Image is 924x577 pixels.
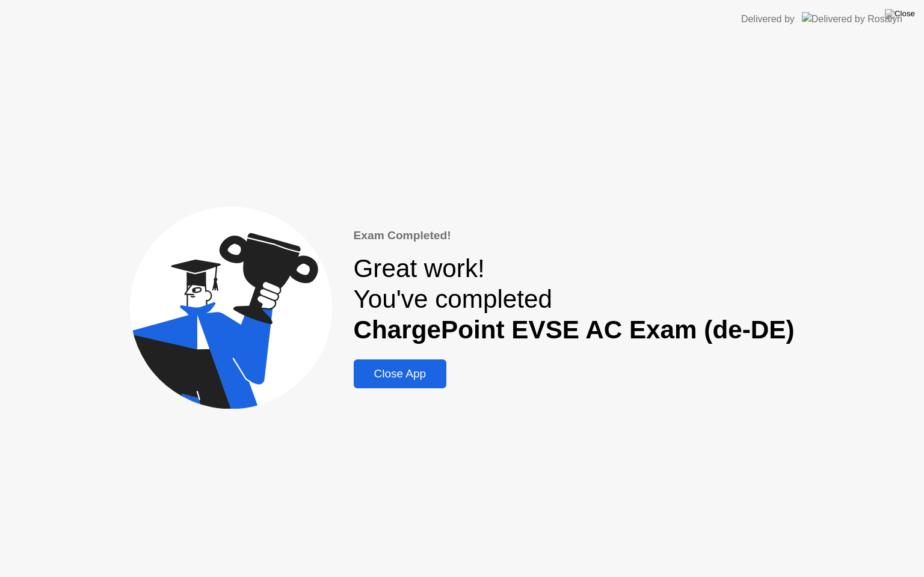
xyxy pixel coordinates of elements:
img: Close [885,9,915,19]
div: Great work! You've completed [354,254,795,345]
b: ChargePoint EVSE AC Exam (de-DE) [354,316,795,344]
img: Delivered by Rosalyn [802,12,902,26]
div: Delivered by [741,12,795,26]
div: Close App [357,367,443,380]
div: Exam Completed! [354,227,795,245]
button: Close App [354,359,447,388]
